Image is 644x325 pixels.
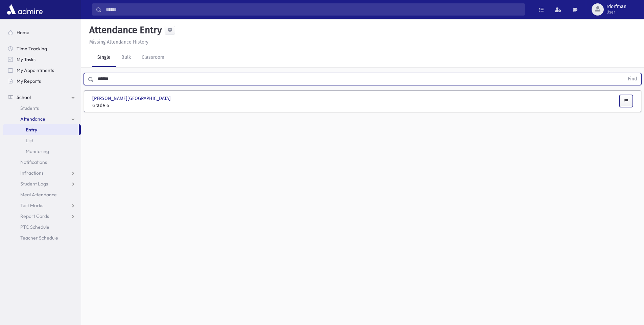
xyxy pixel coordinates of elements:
[20,224,49,230] span: PTC Schedule
[3,114,81,124] a: Attendance
[20,213,49,219] span: Report Cards
[20,170,44,176] span: Infractions
[3,232,81,243] a: Teacher Schedule
[92,95,172,102] span: [PERSON_NAME][GEOGRAPHIC_DATA]
[3,189,81,200] a: Meal Attendance
[3,222,81,232] a: PTC Schedule
[606,4,626,9] span: rdorfman
[3,157,81,168] a: Notifications
[3,27,81,38] a: Home
[3,43,81,54] a: Time Tracking
[3,54,81,65] a: My Tasks
[3,146,81,157] a: Monitoring
[87,24,162,36] h5: Attendance Entry
[5,3,44,16] img: AdmirePro
[26,148,49,154] span: Monitoring
[89,39,148,45] u: Missing Attendance History
[17,29,29,35] span: Home
[17,94,31,100] span: School
[92,48,116,67] a: Single
[136,48,170,67] a: Classroom
[20,181,48,187] span: Student Logs
[17,67,54,73] span: My Appointments
[87,39,148,45] a: Missing Attendance History
[17,56,35,62] span: My Tasks
[3,168,81,178] a: Infractions
[3,211,81,222] a: Report Cards
[20,235,58,241] span: Teacher Schedule
[17,46,47,52] span: Time Tracking
[606,9,626,15] span: User
[92,102,177,109] span: Grade 6
[3,65,81,76] a: My Appointments
[3,200,81,211] a: Test Marks
[3,76,81,86] a: My Reports
[20,202,43,208] span: Test Marks
[116,48,136,67] a: Bulk
[20,116,45,122] span: Attendance
[26,137,33,144] span: List
[17,78,41,84] span: My Reports
[20,105,39,111] span: Students
[3,103,81,114] a: Students
[20,159,47,165] span: Notifications
[3,124,79,135] a: Entry
[26,127,37,133] span: Entry
[3,135,81,146] a: List
[20,192,57,198] span: Meal Attendance
[102,3,525,16] input: Search
[3,178,81,189] a: Student Logs
[624,73,641,85] button: Find
[3,92,81,103] a: School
